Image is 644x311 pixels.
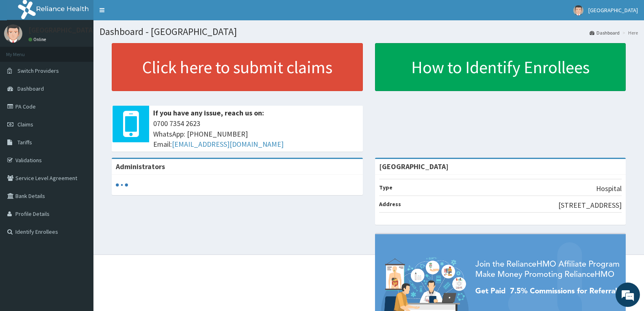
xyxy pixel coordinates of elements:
p: [GEOGRAPHIC_DATA] [28,26,95,34]
span: Switch Providers [17,67,59,74]
a: Click here to submit claims [112,43,363,91]
span: Dashboard [17,85,44,92]
span: 0700 7354 2623 WhatsApp: [PHONE_NUMBER] Email: [153,118,359,150]
b: Administrators [116,162,165,171]
b: Type [379,184,392,191]
img: User Image [4,24,22,43]
a: Online [28,37,48,42]
p: [STREET_ADDRESS] [558,200,622,211]
a: [EMAIL_ADDRESS][DOMAIN_NAME] [172,139,284,149]
strong: [GEOGRAPHIC_DATA] [379,162,449,171]
span: [GEOGRAPHIC_DATA] [588,7,638,14]
h1: Dashboard - [GEOGRAPHIC_DATA] [100,26,638,37]
a: How to Identify Enrollees [375,43,626,91]
a: Dashboard [590,29,620,36]
span: Claims [17,121,33,128]
svg: audio-loading [116,179,128,191]
li: Here [620,29,638,36]
b: If you have any issue, reach us on: [153,108,264,117]
b: Address [379,200,401,208]
p: Hospital [596,183,622,194]
img: User Image [573,5,583,15]
span: Tariffs [17,139,32,146]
